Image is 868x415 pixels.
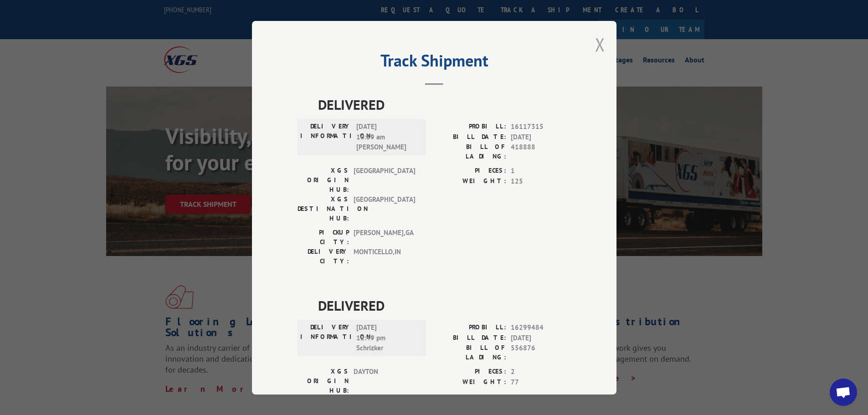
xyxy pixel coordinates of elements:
label: DELIVERY INFORMATION: [300,122,352,153]
span: 1 [511,166,571,176]
label: PROBILL: [434,323,506,333]
span: 2 [511,367,571,377]
span: [DATE] [511,333,571,343]
label: PROBILL: [434,122,506,132]
span: [DATE] [511,132,571,142]
span: 125 [511,176,571,186]
span: DELIVERED [318,94,571,115]
label: DELIVERY INFORMATION: [300,323,352,354]
label: XGS DESTINATION HUB: [298,195,349,223]
label: XGS ORIGIN HUB: [298,166,349,195]
button: Close modal [595,32,605,56]
label: PICKUP CITY: [298,228,349,247]
span: 556876 [511,343,571,362]
label: BILL DATE: [434,132,506,142]
label: WEIGHT: [434,176,506,186]
label: BILL DATE: [434,333,506,343]
label: BILL OF LADING: [434,142,506,161]
span: [PERSON_NAME] , GA [354,228,415,247]
span: 418888 [511,142,571,161]
label: XGS ORIGIN HUB: [298,367,349,395]
label: PIECES: [434,166,506,176]
span: 16299484 [511,323,571,333]
label: DELIVERY CITY: [298,247,349,266]
span: [DATE] 10:59 am [PERSON_NAME] [356,122,418,153]
span: DELIVERED [318,295,571,316]
span: [GEOGRAPHIC_DATA] [354,195,415,223]
span: [GEOGRAPHIC_DATA] [354,166,415,195]
span: 16117315 [511,122,571,132]
span: 77 [511,377,571,387]
label: PIECES: [434,367,506,377]
span: [DATE] 12:49 pm Schrizker [356,323,418,354]
span: MONTICELLO , IN [354,247,415,266]
label: BILL OF LADING: [434,343,506,362]
a: Open chat [830,379,857,406]
span: DAYTON [354,367,415,395]
h2: Track Shipment [298,54,571,72]
label: WEIGHT: [434,377,506,387]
